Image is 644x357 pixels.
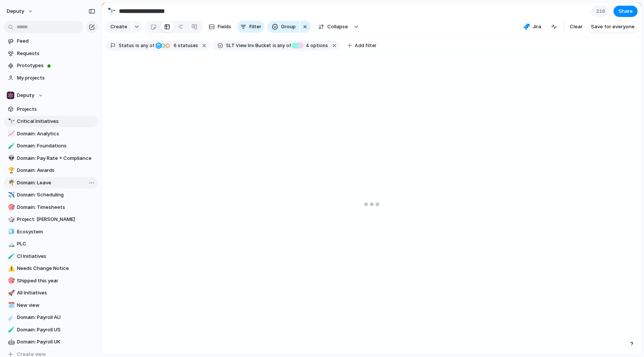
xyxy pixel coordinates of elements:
div: 🏔️ [8,240,13,248]
div: 🎯 [8,203,13,211]
button: 📈 [7,130,14,138]
span: Domain: Analytics [17,130,95,138]
div: 🎯 [8,276,13,285]
button: 🔭 [105,5,118,17]
button: Jira [520,21,544,32]
button: 🧪 [7,253,14,260]
span: deputy [7,8,24,15]
span: Create [110,23,127,31]
span: Prototypes [17,62,95,69]
button: 🚀 [7,289,14,297]
span: Share [618,8,633,15]
span: 216 [596,8,607,15]
div: 🔭 [8,117,13,126]
span: Add filter [355,42,377,49]
a: 🧪Domain: Foundations [4,140,98,152]
a: 🎲Project: [PERSON_NAME] [4,214,98,225]
div: 🧊 [8,227,13,236]
button: 🏔️ [7,240,14,248]
span: Ecosystem [17,228,95,236]
a: ⚠️Needs Change Notice [4,263,98,274]
span: Domain: Pay Rate + Compliance [17,155,95,162]
a: ☄️Domain: Payroll AU [4,312,98,323]
a: 🧪Domain: Payroll US [4,324,98,336]
span: Status [119,42,134,49]
span: Fields [218,23,231,31]
a: 🏔️PLC [4,238,98,250]
span: Feed [17,37,95,45]
a: 🔭Critical Initiatives [4,116,98,127]
button: ✈️ [7,191,14,199]
span: Domain: Payroll US [17,326,95,334]
span: options [304,42,328,49]
span: statuses [171,42,198,49]
a: 🎯Domain: Timesheets [4,202,98,213]
span: Shipped this year [17,277,95,285]
span: Critical Initiatives [17,118,95,125]
span: Deputy [17,92,34,99]
span: Project: [PERSON_NAME] [17,216,95,223]
span: CI Initiatives [17,253,95,260]
button: ☄️ [7,314,14,321]
span: 6 [171,43,178,48]
div: ⚠️ [8,264,13,273]
div: ☄️ [8,313,13,322]
button: 🏆 [7,167,14,174]
a: 👽Domain: Pay Rate + Compliance [4,153,98,164]
span: All Initiatives [17,289,95,297]
a: Feed [4,35,98,47]
div: 🎲 [8,215,13,224]
a: Requests [4,48,98,59]
span: Domain: Payroll AU [17,314,95,321]
button: 🎯 [7,204,14,211]
div: 🏆 [8,166,13,175]
button: 4 options [291,41,330,50]
div: 📈 [8,129,13,138]
a: 📈Domain: Analytics [4,128,98,139]
span: 4 [304,43,310,48]
button: Group [267,21,299,33]
span: Domain: Scheduling [17,191,95,199]
span: Clear [570,23,583,31]
div: 🔭 [107,6,116,16]
div: 🧊Ecosystem [4,226,98,237]
span: any of [276,42,291,49]
button: 🧊 [7,228,14,236]
button: Create [106,21,131,33]
button: isany of [271,41,293,50]
a: Prototypes [4,60,98,71]
button: 👽 [7,155,14,162]
span: PLC [17,240,95,248]
div: 🗓️ [8,301,13,310]
div: 🧪 [8,142,13,150]
div: 🗓️New view [4,300,98,311]
a: 🚀All Initiatives [4,287,98,299]
button: 🌴 [7,179,14,187]
span: Group [281,23,296,31]
span: Domain: Foundations [17,142,95,150]
span: Domain: Timesheets [17,204,95,211]
a: 🌴Domain: Leave [4,177,98,188]
a: 🏆Domain: Awards [4,165,98,176]
a: 🧪CI Initiatives [4,251,98,262]
span: is [136,42,139,49]
button: 🎲 [7,216,14,223]
div: ✈️Domain: Scheduling [4,189,98,201]
div: 🤖 [8,338,13,346]
button: 🧪 [7,326,14,334]
button: Deputy [4,90,98,101]
span: Domain: Leave [17,179,95,187]
div: 🌴 [8,178,13,187]
span: SLT View Inv Bucket [226,42,271,49]
button: Share [613,6,638,17]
